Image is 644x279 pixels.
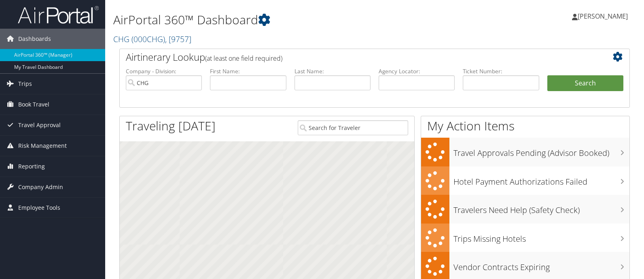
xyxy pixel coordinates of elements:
[18,156,45,177] span: Reporting
[421,138,629,166] a: Travel Approvals Pending (Advisor Booked)
[453,172,629,187] h3: Hotel Payment Authorizations Failed
[578,12,628,21] span: [PERSON_NAME]
[421,166,629,195] a: Hotel Payment Authorizations Failed
[18,115,61,135] span: Travel Approval
[18,177,63,197] span: Company Admin
[18,94,49,115] span: Book Travel
[453,143,629,159] h3: Travel Approvals Pending (Advisor Booked)
[294,67,371,75] label: Last Name:
[463,67,539,75] label: Ticket Number:
[18,74,32,94] span: Trips
[18,136,67,156] span: Risk Management
[547,75,623,92] button: Search
[113,11,462,28] h1: AirPortal 360™ Dashboard
[18,198,60,218] span: Employee Tools
[126,50,581,64] h2: Airtinerary Lookup
[421,117,629,134] h1: My Action Items
[421,195,629,224] a: Travelers Need Help (Safety Check)
[18,29,51,49] span: Dashboards
[379,67,455,75] label: Agency Locator:
[205,54,282,63] span: (at least one field required)
[572,4,636,28] a: [PERSON_NAME]
[298,120,408,135] input: Search for Traveler
[165,34,191,45] span: , [ 9757 ]
[131,34,165,45] span: ( 000CHG )
[453,200,629,216] h3: Travelers Need Help (Safety Check)
[18,5,99,24] img: airportal-logo.png
[126,117,216,134] h1: Traveling [DATE]
[453,229,629,245] h3: Trips Missing Hotels
[453,258,629,273] h3: Vendor Contracts Expiring
[421,224,629,252] a: Trips Missing Hotels
[113,34,191,45] a: CHG
[126,67,202,75] label: Company - Division:
[210,67,286,75] label: First Name:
